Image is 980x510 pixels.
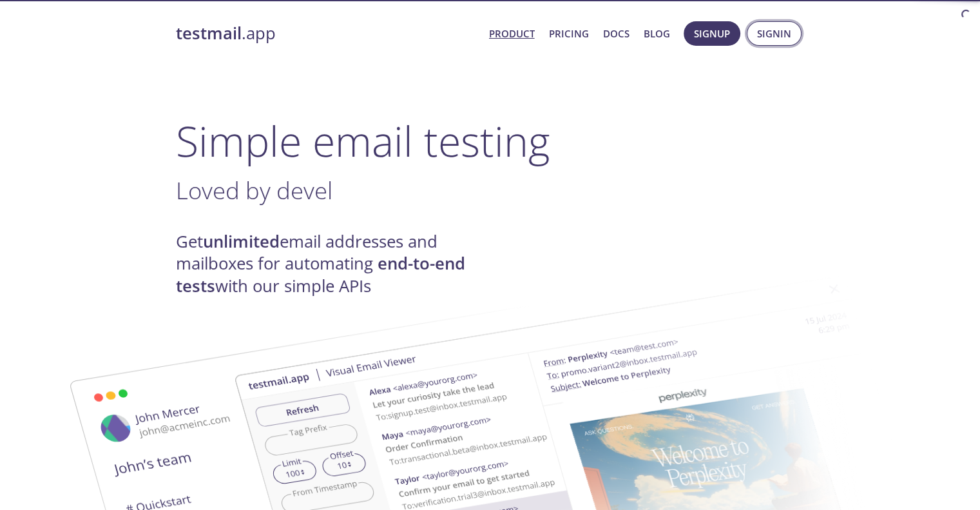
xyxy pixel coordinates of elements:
strong: unlimited [203,230,280,253]
button: Signup [684,21,740,46]
h4: Get email addresses and mailboxes for automating with our simple APIs [176,231,490,297]
span: Loved by devel [176,174,332,206]
a: Docs [603,25,629,42]
strong: testmail [176,22,242,44]
a: testmail.app [176,23,479,44]
span: Signin [757,25,791,42]
strong: end-to-end tests [176,252,465,297]
h1: Simple email testing [176,116,805,166]
a: Pricing [549,25,589,42]
a: Blog [644,25,670,42]
button: Signin [747,21,802,46]
span: Signup [694,25,730,42]
a: Product [489,25,535,42]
